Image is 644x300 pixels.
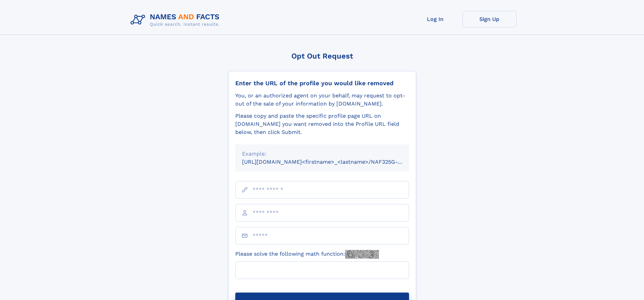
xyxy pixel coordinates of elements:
[242,159,422,165] small: [URL][DOMAIN_NAME]<firstname>_<lastname>/NAF325G-xxxxxxxx
[242,150,402,158] div: Example:
[235,92,409,108] div: You, or an authorized agent on your behalf, may request to opt-out of the sale of your informatio...
[228,52,416,60] div: Opt Out Request
[128,11,225,29] img: Logo Names and Facts
[235,112,409,136] div: Please copy and paste the specific profile page URL on [DOMAIN_NAME] you want removed into the Pr...
[235,250,379,259] label: Please solve the following math function:
[235,79,409,87] div: Enter the URL of the profile you would like removed
[462,11,517,27] a: Sign Up
[408,11,462,27] a: Log In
